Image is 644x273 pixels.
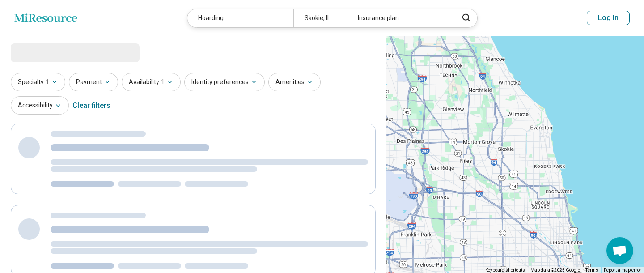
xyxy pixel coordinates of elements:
a: Report a map error [604,268,641,273]
button: Identity preferences [184,73,265,91]
button: Amenities [268,73,321,91]
div: Insurance plan [347,9,453,27]
span: Loading... [11,43,86,61]
button: Specialty1 [11,73,65,91]
div: Hoarding [187,9,293,27]
a: Open chat [606,237,633,264]
button: Log In [587,11,630,25]
span: 1 [46,77,49,87]
a: Terms [585,268,598,273]
button: Payment [69,73,118,91]
button: Availability1 [122,73,181,91]
div: Clear filters [72,95,110,116]
div: Skokie, IL 60076 [293,9,347,27]
button: Accessibility [11,96,69,115]
span: 1 [161,77,165,87]
span: Map data ©2025 Google [530,268,580,273]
